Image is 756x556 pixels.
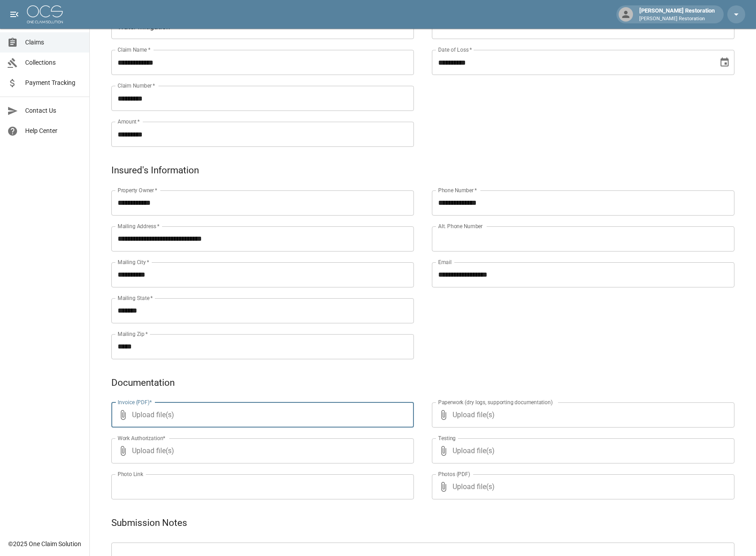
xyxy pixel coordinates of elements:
span: Upload file(s) [453,438,710,463]
span: Contact Us [25,106,82,115]
span: Payment Tracking [25,78,82,88]
label: Claim Name [118,46,150,53]
label: Work Authorization* [118,434,166,442]
label: Phone Number [438,186,477,194]
span: Collections [25,58,82,67]
span: Upload file(s) [453,402,710,428]
label: Photos (PDF) [438,470,470,478]
label: Testing [438,434,456,442]
span: Upload file(s) [132,402,390,428]
label: Email [438,258,452,266]
span: Claims [25,38,82,47]
label: Alt. Phone Number [438,222,483,230]
span: Upload file(s) [453,474,710,499]
label: Invoice (PDF)* [118,398,152,406]
button: open drawer [5,5,23,23]
label: Date of Loss [438,46,472,53]
label: Paperwork (dry logs, supporting documentation) [438,398,553,406]
label: Amount [118,118,140,125]
p: [PERSON_NAME] Restoration [639,15,715,23]
img: ocs-logo-white-transparent.png [27,5,63,23]
span: Help Center [25,126,82,136]
button: Choose date, selected date is Sep 23, 2025 [716,53,734,71]
label: Mailing Address [118,222,159,230]
label: Mailing Zip [118,330,148,338]
label: Claim Number [118,82,155,89]
label: Property Owner [118,186,158,194]
div: [PERSON_NAME] Restoration [636,6,718,22]
label: Mailing State [118,294,153,302]
label: Mailing City [118,258,149,266]
span: Upload file(s) [132,438,390,463]
label: Photo Link [118,470,143,478]
div: © 2025 One Claim Solution [8,539,81,548]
